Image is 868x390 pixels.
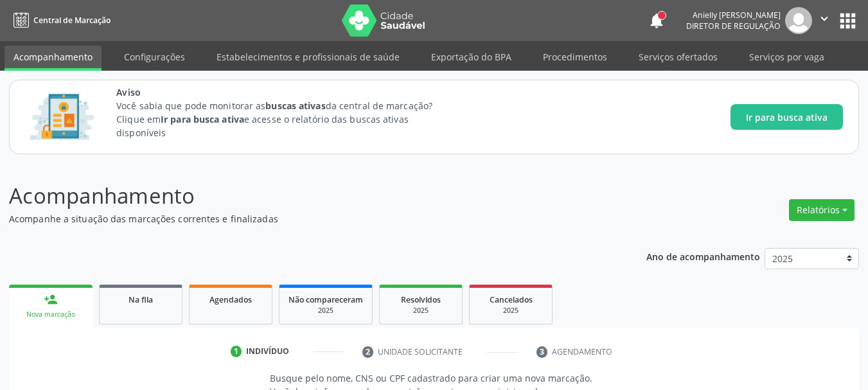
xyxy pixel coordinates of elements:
[401,294,441,305] span: Resolvidos
[686,10,781,21] div: Anielly [PERSON_NAME]
[731,104,843,130] button: Ir para busca ativa
[116,99,456,139] p: Você sabia que pode monitorar as da central de marcação? Clique em e acesse o relatório das busca...
[209,294,252,305] span: Agendados
[389,306,453,315] div: 2025
[288,294,363,305] span: Não compareceram
[25,88,98,146] img: Imagem de CalloutCard
[208,46,409,68] a: Estabelecimentos e profissionais de saúde
[231,346,242,357] div: 1
[288,306,363,315] div: 2025
[9,212,604,226] p: Acompanhe a situação das marcações correntes e finalizadas
[740,46,833,68] a: Serviços por vaga
[9,180,604,212] p: Acompanhamento
[812,7,837,34] button: 
[837,10,859,32] button: apps
[161,113,244,125] strong: Ir para busca ativa
[648,12,666,30] button: notifications
[789,199,855,221] button: Relatórios
[33,15,111,26] span: Central de Marcação
[646,248,760,264] p: Ano de acompanhamento
[686,21,781,31] span: Diretor de regulação
[534,46,616,68] a: Procedimentos
[630,46,727,68] a: Serviços ofertados
[44,292,58,306] div: person_add
[115,46,194,68] a: Configurações
[479,306,543,315] div: 2025
[128,294,153,305] span: Na fila
[18,310,84,319] div: Nova marcação
[246,346,289,357] div: Indivíduo
[116,85,456,99] span: Aviso
[422,46,520,68] a: Exportação do BPA
[785,7,812,34] img: img
[265,100,325,112] strong: buscas ativas
[4,46,102,71] a: Acompanhamento
[817,12,831,26] i: 
[746,111,828,124] span: Ir para busca ativa
[9,10,111,31] a: Central de Marcação
[490,294,533,305] span: Cancelados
